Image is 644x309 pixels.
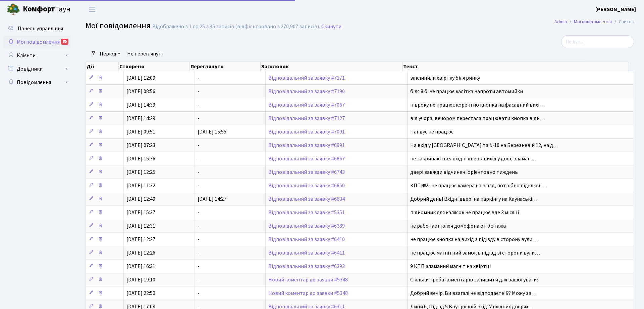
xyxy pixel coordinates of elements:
span: [DATE] 12:27 [126,236,155,243]
span: [DATE] 12:49 [126,195,155,203]
div: Відображено з 1 по 25 з 95 записів (відфільтровано з 270,907 записів). [152,24,320,30]
div: 85 [61,39,68,45]
a: Мої повідомлення85 [3,35,70,49]
span: не працює магнітний замок в підізд зі сторони вули… [410,249,540,257]
a: Не переглянуті [124,48,165,60]
a: Панель управління [3,22,70,35]
span: Мої повідомлення [86,20,151,32]
span: - [198,182,200,189]
a: Відповідальний за заявку #7067 [268,101,345,109]
a: Новий коментар до заявки #5348 [268,276,348,283]
a: Відповідальний за заявку #7091 [268,128,345,136]
span: - [198,115,200,122]
span: Добрий день! Вхідні двері на паркінгу на Каунаські… [410,195,537,203]
span: від учора, вечором перестала працювати кнопка відк… [410,115,545,122]
span: - [198,74,200,82]
a: Відповідальний за заявку #6410 [268,236,345,243]
th: Заголовок [261,62,402,71]
a: Відповідальний за заявку #7171 [268,74,345,82]
span: [DATE] 07:23 [126,142,155,149]
span: Добрий вечір. Ви взагалі не відподаєте!!?? Можу за… [410,289,537,297]
span: [DATE] 12:26 [126,249,155,257]
b: Комфорт [23,4,55,14]
a: Відповідальний за заявку #6867 [268,155,345,162]
a: Відповідальний за заявку #6991 [268,142,345,149]
span: - [198,249,200,257]
span: - [198,276,200,283]
span: [DATE] 15:36 [126,155,155,162]
a: Повідомлення [3,76,70,89]
span: - [198,289,200,297]
a: Відповідальний за заявку #6389 [268,222,345,230]
a: Відповідальний за заявку #6393 [268,263,345,270]
span: двері завжди відчинені орієнтовно тиждень [410,168,518,176]
span: [DATE] 12:25 [126,168,155,176]
a: Період [97,48,123,60]
a: Новий коментар до заявки #5348 [268,289,348,297]
span: біля 8 б. не працює калітка напроти автомийки [410,88,523,95]
a: Відповідальний за заявку #6743 [268,168,345,176]
span: [DATE] 15:55 [198,128,226,136]
a: Довідники [3,62,70,76]
span: Мої повідомлення [17,38,60,46]
span: [DATE] 14:29 [126,115,155,122]
span: підйомник для калясок не працює вде 3 місяці [410,209,519,216]
span: не работает ключ домофона от 0 этажа [410,222,506,230]
span: - [198,222,200,230]
b: [PERSON_NAME] [595,6,636,13]
span: - [198,209,200,216]
a: Відповідальний за заявку #6850 [268,182,345,189]
th: Переглянуто [190,62,261,71]
th: Створено [119,62,190,71]
span: Таун [23,4,70,15]
th: Текст [402,62,629,71]
span: - [198,263,200,270]
span: не закриваються вхідні двері/ вихід у двір, зламан… [410,155,536,162]
span: [DATE] 19:10 [126,276,155,283]
span: [DATE] 12:09 [126,74,155,82]
span: Пандус не працює [410,128,453,136]
span: Панель управління [18,25,63,32]
span: [DATE] 09:51 [126,128,155,136]
span: - [198,168,200,176]
a: Скинути [321,24,341,30]
span: - [198,88,200,95]
span: - [198,236,200,243]
span: На вхід у [GEOGRAPHIC_DATA] та №10 на Березневій 12, на д… [410,142,558,149]
span: не працює кнопка на вихід з підізду в сторону вули… [410,236,538,243]
span: [DATE] 16:31 [126,263,155,270]
span: півроку не працює коректно кнопка на фасадний вихі… [410,101,545,109]
span: 9 КПП зламаний магніт на хвіртці [410,263,491,270]
span: [DATE] 14:27 [198,195,226,203]
span: - [198,101,200,109]
a: Відповідальний за заявку #5351 [268,209,345,216]
span: [DATE] 11:32 [126,182,155,189]
span: - [198,155,200,162]
span: КПП№2- не працює камера на в"їзд, потрібно підключ… [410,182,545,189]
span: [DATE] 08:56 [126,88,155,95]
img: logo.png [7,3,20,16]
a: Відповідальний за заявку #6411 [268,249,345,257]
span: Скільки треба коментарів залишити для вашої уваги? [410,276,539,283]
button: Переключити навігацію [84,4,101,15]
a: Відповідальний за заявку #7190 [268,88,345,95]
span: заклинили хвіртку біля ринку [410,74,480,82]
a: Admin [554,18,567,25]
th: Дії [86,62,119,71]
a: [PERSON_NAME] [595,5,636,13]
span: [DATE] 15:37 [126,209,155,216]
li: Список [612,18,634,26]
a: Відповідальний за заявку #7127 [268,115,345,122]
a: Мої повідомлення [574,18,612,25]
nav: breadcrumb [544,15,644,29]
a: Клієнти [3,49,70,62]
span: [DATE] 22:50 [126,289,155,297]
a: Відповідальний за заявку #6634 [268,195,345,203]
span: - [198,142,200,149]
span: [DATE] 12:31 [126,222,155,230]
span: [DATE] 14:39 [126,101,155,109]
input: Пошук... [561,35,634,48]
